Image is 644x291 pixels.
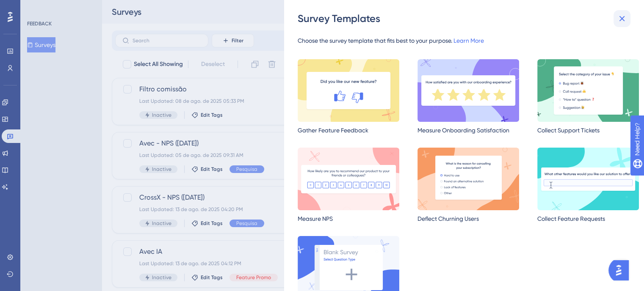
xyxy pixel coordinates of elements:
[417,148,519,210] img: deflectChurning
[453,37,484,44] a: Learn More
[298,148,399,210] img: nps
[537,125,639,135] div: Collect Support Tickets
[298,59,399,122] img: gatherFeedback
[537,148,639,210] img: requestFeature
[417,214,519,224] div: Deflect Churning Users
[298,125,399,135] div: Gather Feature Feedback
[608,258,634,283] iframe: UserGuiding AI Assistant Launcher
[298,37,452,44] span: Choose the survey template that fits best to your purpose.
[537,59,639,122] img: multipleChoice
[298,12,632,25] div: Survey Templates
[537,214,639,224] div: Collect Feature Requests
[20,2,53,12] span: Need Help?
[417,59,519,122] img: satisfaction
[417,125,519,135] div: Measure Onboarding Satisfaction
[298,214,399,224] div: Measure NPS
